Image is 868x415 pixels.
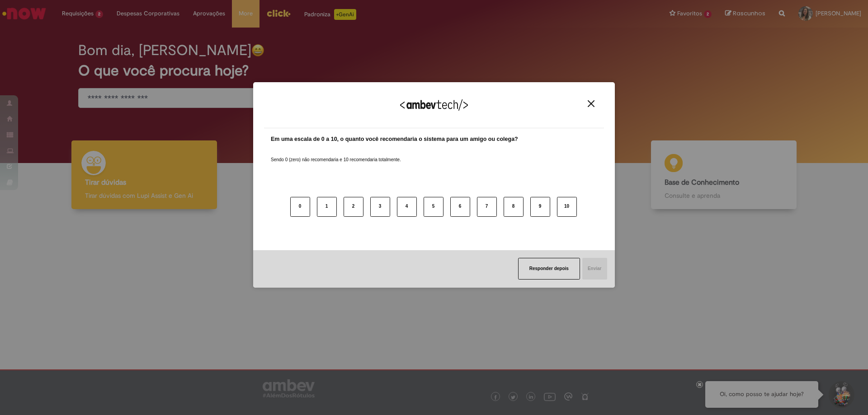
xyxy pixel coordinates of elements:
button: 5 [424,197,443,217]
button: Close [585,100,597,107]
button: 10 [557,197,577,217]
button: Responder depois [518,258,580,280]
label: Sendo 0 (zero) não recomendaria e 10 recomendaria totalmente. [271,146,401,163]
button: 7 [477,197,497,217]
button: 8 [504,197,524,217]
button: 3 [370,197,390,217]
button: 6 [450,197,470,217]
button: 9 [530,197,550,217]
img: Logo Ambevtech [400,99,468,111]
button: 2 [344,197,363,217]
img: Close [588,100,594,107]
button: 4 [397,197,417,217]
label: Em uma escala de 0 a 10, o quanto você recomendaria o sistema para um amigo ou colega? [271,135,518,144]
button: 1 [317,197,337,217]
button: 0 [290,197,310,217]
